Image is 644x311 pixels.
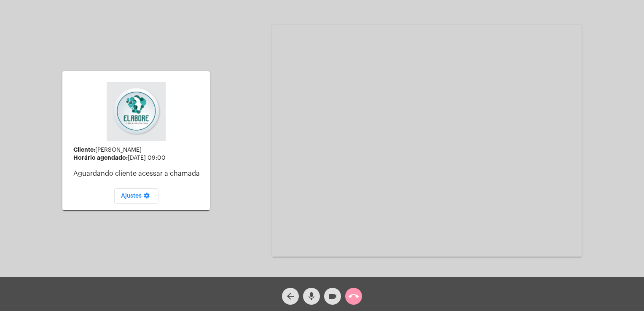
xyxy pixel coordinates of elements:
[73,170,203,177] p: Aguardando cliente acessar a chamada
[73,147,203,153] div: [PERSON_NAME]
[121,193,152,199] span: Ajustes
[73,155,203,161] div: [DATE] 09:00
[285,291,295,301] mat-icon: arrow_back
[107,82,166,141] img: 4c6856f8-84c7-1050-da6c-cc5081a5dbaf.jpg
[114,188,158,204] button: Ajustes
[73,155,128,161] strong: Horário agendado:
[142,192,152,202] mat-icon: settings
[349,291,359,301] mat-icon: call_end
[306,291,317,301] mat-icon: mic
[73,147,95,153] strong: Cliente:
[327,291,338,301] mat-icon: videocam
